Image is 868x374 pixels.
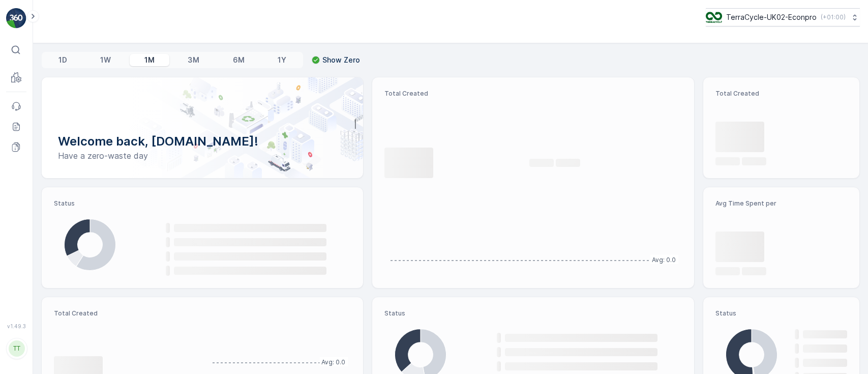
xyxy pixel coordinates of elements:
[278,55,286,65] p: 1Y
[100,55,111,65] p: 1W
[384,309,681,318] p: Status
[144,55,155,65] p: 1M
[6,8,26,28] img: logo
[9,340,25,357] div: TT
[58,150,347,162] p: Have a zero-waste day
[58,55,67,65] p: 1D
[715,199,847,208] p: Avg Time Spent per
[188,55,199,65] p: 3M
[54,309,198,318] p: Total Created
[706,12,722,23] img: terracycle_logo_wKaHoWT.png
[54,199,351,208] p: Status
[384,90,681,98] p: Total Created
[58,133,347,150] p: Welcome back, [DOMAIN_NAME]!
[726,12,817,22] p: TerraCycle-UK02-Econpro
[715,309,847,318] p: Status
[821,13,846,21] p: ( +01:00 )
[233,55,245,65] p: 6M
[715,90,847,98] p: Total Created
[706,8,860,26] button: TerraCycle-UK02-Econpro(+01:00)
[6,331,26,366] button: TT
[322,55,360,65] p: Show Zero
[6,323,26,329] span: v 1.49.3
